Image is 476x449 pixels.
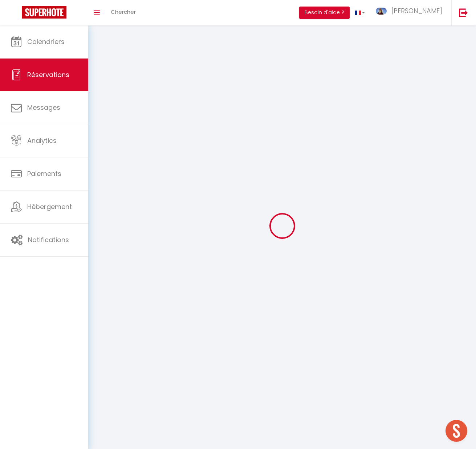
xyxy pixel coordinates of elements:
span: Notifications [28,235,69,244]
button: Besoin d'aide ? [299,7,350,19]
span: Calendriers [27,37,65,46]
div: Ouvrir le chat [446,420,467,442]
span: Réservations [27,70,69,79]
img: Super Booking [22,6,66,19]
span: Messages [27,103,60,112]
span: Paiements [27,169,61,178]
span: [PERSON_NAME] [391,6,442,15]
span: Chercher [111,8,136,16]
span: Hébergement [27,202,72,211]
span: Analytics [27,136,57,145]
img: logout [459,8,468,17]
img: ... [376,8,387,15]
